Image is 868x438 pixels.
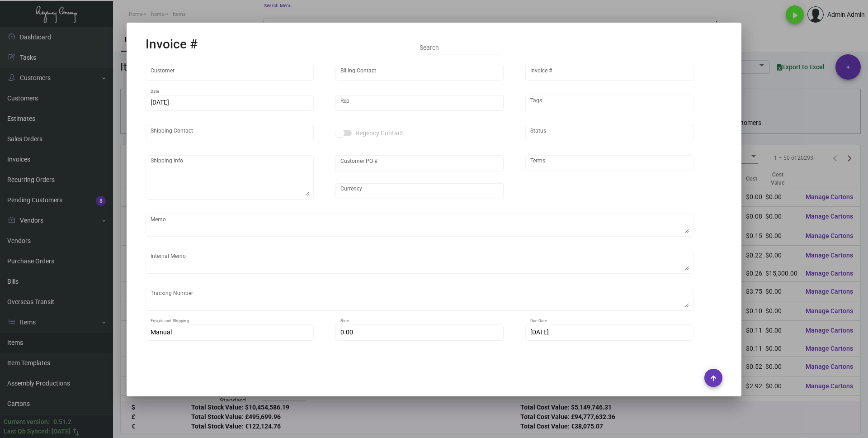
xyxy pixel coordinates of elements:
div: Current version: [4,417,50,427]
span: Regency Contact [355,128,403,138]
span: Manual [151,328,172,336]
div: Last Qb Synced: [DATE] [4,427,71,436]
div: 0.51.2 [53,417,71,427]
h2: Invoice # [146,37,198,52]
